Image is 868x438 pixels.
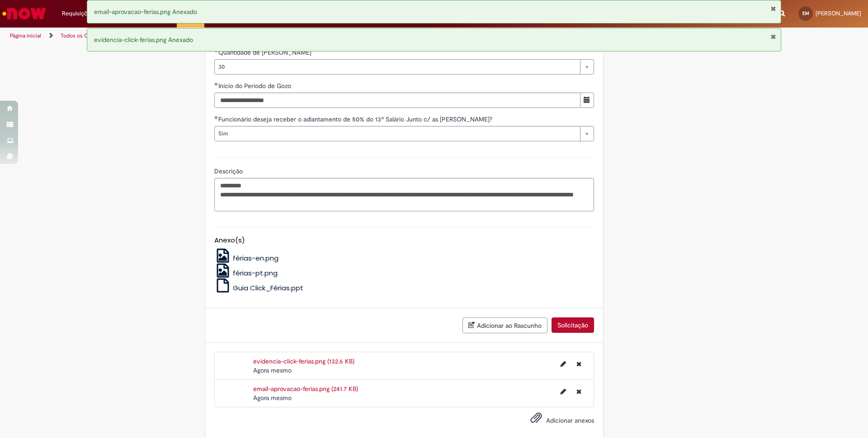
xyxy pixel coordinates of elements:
[253,394,292,402] span: Agora mesmo
[218,60,576,74] span: 30
[552,317,594,333] button: Solicitação
[233,283,303,293] span: Guia Click_Férias.ppt
[214,82,218,86] span: Obrigatório Preenchido
[218,115,494,123] span: Funcionário deseja receber o adiantamento de 50% do 13º Salário Junto c/ as [PERSON_NAME]?
[214,268,278,278] a: férias-pt.png
[546,416,594,424] span: Adicionar anexos
[218,82,293,90] span: Início do Período de Gozo
[1,5,47,23] img: ServiceNow
[94,8,197,16] span: email-aprovacao-ferias.png Anexado
[253,366,292,374] span: Agora mesmo
[214,93,580,108] input: Início do Período de Gozo 03 September 2025 14:53:09 Wednesday
[816,9,861,17] span: [PERSON_NAME]
[61,32,108,39] a: Todos os Catálogos
[214,116,218,119] span: Obrigatório Preenchido
[571,357,587,371] button: Excluir evidencia-click-ferias.png
[214,253,279,263] a: férias-en.png
[770,5,776,12] button: Fechar Notificação
[214,178,594,211] textarea: Descrição
[7,28,572,44] ul: Trilhas de página
[253,357,354,365] a: evidencia-click-ferias.png (132.6 KB)
[94,36,193,44] span: evidencia-click-ferias.png Anexado
[10,32,41,39] a: Página inicial
[555,384,571,399] button: Editar nome de arquivo email-aprovacao-ferias.png
[214,237,594,244] h5: Anexo(s)
[770,33,776,40] button: Fechar Notificação
[802,10,809,16] span: EM
[218,126,576,141] span: Sim
[253,394,292,402] time: 28/08/2025 14:54:58
[580,93,594,108] button: Mostrar calendário para Início do Período de Gozo
[214,167,245,175] span: Descrição
[555,357,571,371] button: Editar nome de arquivo evidencia-click-ferias.png
[571,384,587,399] button: Excluir email-aprovacao-ferias.png
[253,366,292,374] time: 28/08/2025 14:55:02
[214,283,304,293] a: Guia Click_Férias.ppt
[62,9,94,18] span: Requisições
[253,385,358,393] a: email-aprovacao-ferias.png (241.7 KB)
[528,410,544,430] button: Adicionar anexos
[233,268,278,278] span: férias-pt.png
[462,317,547,333] button: Adicionar ao Rascunho
[233,253,278,263] span: férias-en.png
